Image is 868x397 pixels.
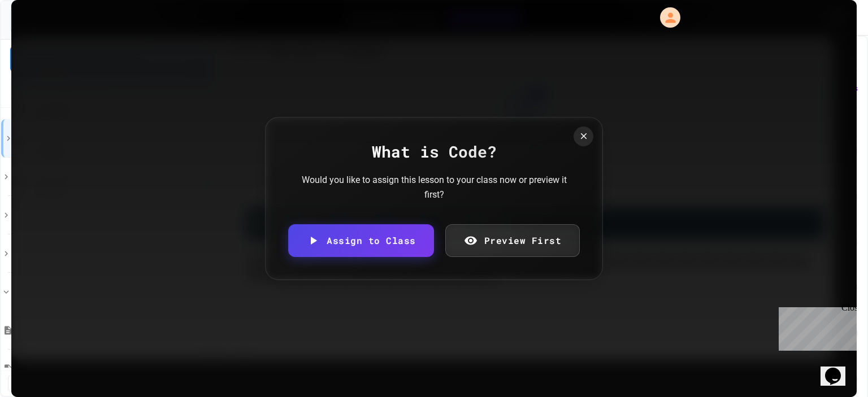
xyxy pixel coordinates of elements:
[774,303,857,351] iframe: chat widget
[648,5,683,30] div: My Account
[445,224,580,257] a: Preview First
[288,140,580,164] div: What is Code?
[5,5,78,72] div: Chat with us now!Close
[821,352,857,386] iframe: chat widget
[298,173,570,202] div: Would you like to assign this lesson to your class now or preview it first?
[288,224,433,257] a: Assign to Class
